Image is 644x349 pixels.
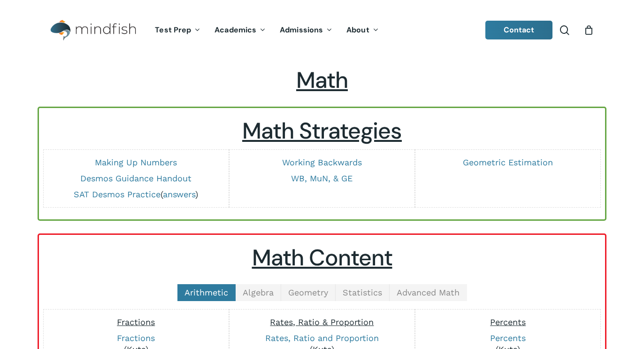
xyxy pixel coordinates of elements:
u: Math Strategies [242,116,402,146]
a: Percents [490,333,526,343]
a: Contact [485,21,553,39]
a: Academics [207,26,273,34]
span: Test Prep [155,25,191,35]
u: Math Content [252,243,392,272]
a: Working Backwards [282,157,362,167]
span: Algebra [243,287,274,297]
a: About [339,26,386,34]
a: Fractions [117,333,155,343]
a: Advanced Math [390,284,467,301]
span: Fractions [117,317,155,327]
a: Geometry [281,284,336,301]
a: Rates, Ratio and Proportion [265,333,379,343]
a: Algebra [236,284,281,301]
span: About [346,25,369,35]
span: Admissions [280,25,323,35]
header: Main Menu [38,13,606,48]
a: Statistics [336,284,390,301]
span: Arithmetic [184,287,228,297]
span: Statistics [343,287,382,297]
span: Percents [490,317,526,327]
span: Math [296,65,348,95]
a: Test Prep [148,26,207,34]
p: ( ) [48,189,224,200]
span: Rates, Ratio & Proportion [270,317,374,327]
a: Arithmetic [177,284,236,301]
a: Admissions [273,26,339,34]
a: Cart [583,25,594,35]
nav: Main Menu [148,13,385,48]
span: Geometry [288,287,328,297]
a: SAT Desmos Practice [74,189,161,199]
a: Desmos Guidance Handout [80,173,192,183]
a: WB, MuN, & GE [291,173,353,183]
a: Geometric Estimation [463,157,553,167]
a: answers [163,189,195,199]
span: Academics [215,25,256,35]
span: Contact [504,25,535,35]
span: Advanced Math [397,287,460,297]
a: Making Up Numbers [95,157,177,167]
